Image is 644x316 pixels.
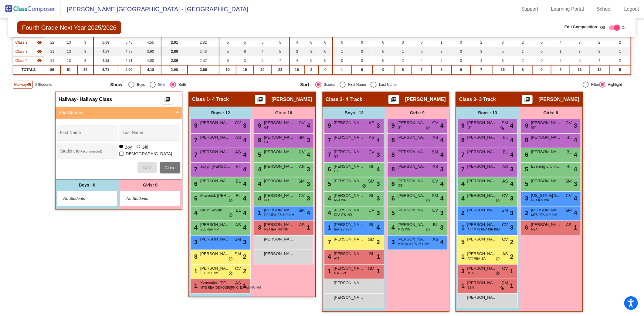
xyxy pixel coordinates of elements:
[452,47,471,56] td: 0
[514,65,532,74] td: 8
[290,38,304,47] td: 4
[352,56,373,65] td: 0
[161,56,188,65] td: 2.86
[77,47,93,56] td: 8
[333,56,352,65] td: 0
[307,165,310,174] span: 3
[209,96,229,103] span: - 4 Track
[452,65,471,74] td: 0
[510,165,514,174] span: 3
[61,4,249,14] span: [PERSON_NAME][GEOGRAPHIC_DATA] - [GEOGRAPHIC_DATA]
[60,133,115,137] input: First Name
[118,56,140,65] td: 4.71
[390,166,395,173] span: 8
[510,150,514,159] span: 4
[502,120,508,126] span: SM
[333,47,352,56] td: 1
[334,120,364,126] span: [PERSON_NAME]
[531,134,561,140] span: [PERSON_NAME]
[44,47,60,56] td: 21
[118,65,140,74] td: 4.90
[256,122,261,129] span: 9
[15,40,27,45] span: Class 2
[15,58,27,63] span: Class 4
[13,38,44,47] td: Emily Jelden - 4 Track
[319,38,333,47] td: 0
[343,96,362,103] span: - 4 Track
[440,150,444,159] span: 4
[304,38,319,47] td: 0
[546,4,589,14] a: Learning Portal
[176,82,186,87] div: Both
[59,109,171,116] mat-panel-title: Add Student
[256,137,261,143] span: 9
[440,121,444,130] span: 4
[264,140,269,144] span: GT
[124,150,172,157] span: [DEMOGRAPHIC_DATA]
[333,38,352,47] td: 0
[432,149,438,155] span: SM
[304,65,319,74] td: 2
[519,107,582,119] div: Girls: 8
[326,122,331,129] span: 9
[110,82,124,87] span: Show:
[522,95,533,104] button: Print Students Details
[386,107,449,119] div: Girls: 9
[17,21,121,34] span: Fourth Grade Next Year 2025/2026
[110,82,296,88] mat-radio-group: Select an option
[531,120,561,126] span: [PERSON_NAME]
[532,47,551,56] td: 0
[589,56,609,65] td: 4
[510,136,514,145] span: 4
[93,38,118,47] td: 5.09
[352,47,373,56] td: 0
[137,162,157,173] button: Add
[334,149,364,155] span: [PERSON_NAME]
[299,149,305,155] span: CV
[551,56,570,65] td: 2
[200,120,231,126] span: [PERSON_NAME]
[567,134,572,141] span: BL
[243,150,246,159] span: 4
[200,163,231,170] span: Jaxyn [PERSON_NAME]
[600,25,605,30] span: Off
[476,96,496,103] span: - 3 Track
[188,56,219,65] td: 2.57
[123,133,177,137] input: Last Name
[517,4,543,14] a: Support
[134,82,145,87] div: Boys
[609,38,631,47] td: 2
[551,38,570,47] td: 4
[326,151,331,158] span: 7
[298,134,305,141] span: SM
[193,122,198,129] span: 9
[307,150,310,159] span: 4
[271,56,290,65] td: 7
[243,121,246,130] span: 3
[609,65,631,74] td: 5
[254,38,271,47] td: 5
[398,149,428,155] span: [PERSON_NAME]
[440,136,444,145] span: 4
[574,150,577,159] span: 4
[141,144,148,150] div: Girl
[161,38,188,47] td: 2.91
[432,56,452,65] td: 2
[307,121,310,130] span: 4
[524,122,528,129] span: 9
[124,144,132,150] div: Boy
[271,47,290,56] td: 5
[200,149,231,155] span: [PERSON_NAME] [PERSON_NAME]
[532,65,551,74] td: 0
[235,149,241,155] span: AS
[373,38,394,47] td: 0
[140,65,161,74] td: 4.18
[60,56,77,65] td: 13
[304,56,319,65] td: 0
[388,95,399,104] button: Print Students Details
[37,40,42,45] mat-icon: visibility
[532,56,551,65] td: 0
[524,166,528,173] span: 5
[412,56,432,65] td: 4
[304,47,319,56] td: 2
